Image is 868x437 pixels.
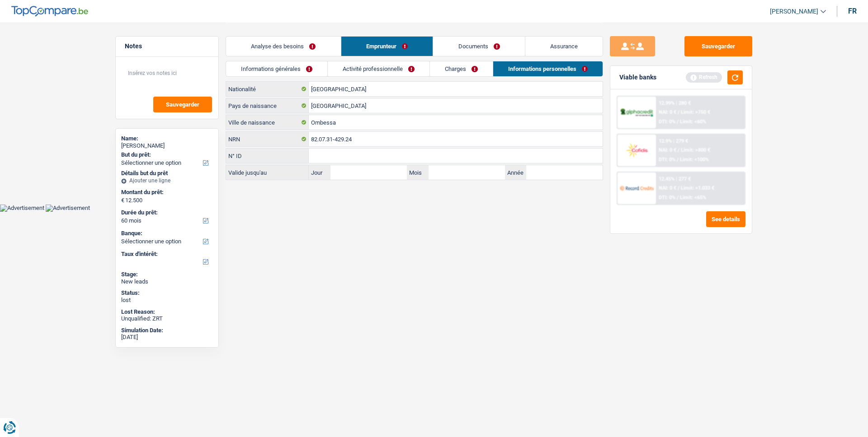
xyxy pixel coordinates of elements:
a: [PERSON_NAME] [763,4,826,19]
input: 590-1234567-89 [309,149,603,163]
span: NAI: 0 € [659,109,676,115]
label: But du prêt: [121,151,211,158]
input: JJ [330,165,407,180]
div: New leads [121,278,213,285]
div: Refresh [686,72,722,82]
button: Sauvegarder [684,36,752,56]
span: Sauvegarder [166,102,199,107]
span: / [677,119,679,125]
label: Ville de naissance [226,115,309,130]
div: Simulation Date: [121,327,213,334]
div: Unqualified: ZRT [121,315,213,322]
img: Advertisement [46,205,90,212]
div: Stage: [121,271,213,278]
div: [PERSON_NAME] [121,142,213,149]
div: 12.45% | 277 € [659,176,691,182]
span: [PERSON_NAME] [770,8,818,15]
label: N° ID [226,149,309,163]
span: Limit: >750 € [681,109,710,115]
img: AlphaCredit [620,107,653,118]
div: fr [848,7,857,15]
span: DTI: 0% [659,119,675,125]
label: Durée du prêt: [121,209,211,216]
a: Charges [430,61,493,76]
label: Banque: [121,230,211,237]
span: / [678,109,679,115]
div: Status: [121,289,213,297]
div: Name: [121,135,213,142]
img: Cofidis [620,142,653,158]
div: 12.9% | 279 € [659,138,688,144]
span: Limit: <65% [680,195,706,200]
span: NAI: 0 € [659,147,676,153]
span: / [677,157,679,163]
img: Record Credits [620,180,653,196]
span: / [678,147,679,153]
span: € [121,197,124,204]
input: MM [429,165,505,180]
div: 12.99% | 280 € [659,100,691,106]
a: Emprunteur [341,37,433,56]
span: DTI: 0% [659,195,675,200]
div: Lost Reason: [121,308,213,316]
label: Pays de naissance [226,98,309,113]
div: [DATE] [121,334,213,341]
span: Limit: <60% [680,119,706,125]
h5: Notes [125,42,209,50]
a: Documents [433,37,525,56]
span: / [678,185,679,191]
label: Montant du prêt: [121,189,211,196]
span: Limit: >1.033 € [681,185,714,191]
span: Limit: >800 € [681,147,710,153]
a: Informations personnelles [493,61,603,76]
label: Taux d'intérêt: [121,251,211,258]
button: Sauvegarder [153,97,212,112]
a: Assurance [525,37,603,56]
label: NRN [226,132,309,146]
button: See details [706,211,745,227]
img: TopCompare Logo [11,6,88,17]
a: Informations générales [226,61,327,76]
span: / [677,195,679,200]
input: Belgique [309,98,603,113]
label: Valide jusqu'au [226,165,309,180]
label: Jour [309,165,330,180]
div: lost [121,297,213,304]
div: Viable banks [619,74,656,81]
label: Mois [407,165,429,180]
label: Nationalité [226,82,309,96]
input: AAAA [526,165,603,180]
div: Ajouter une ligne [121,177,213,184]
label: Année [505,165,527,180]
a: Activité professionnelle [328,61,429,76]
div: Détails but du prêt [121,170,213,177]
span: DTI: 0% [659,157,675,163]
a: Analyse des besoins [226,37,341,56]
span: Limit: <100% [680,157,709,163]
input: Belgique [309,82,603,96]
input: 12.12.12-123.12 [309,132,603,146]
span: NAI: 0 € [659,185,676,191]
